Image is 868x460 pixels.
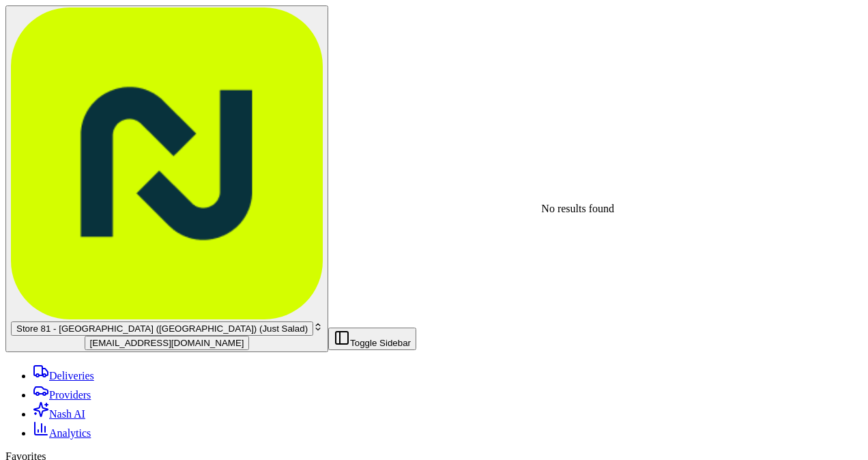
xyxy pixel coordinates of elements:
[11,321,313,336] button: Store 81 - [GEOGRAPHIC_DATA] ([GEOGRAPHIC_DATA]) (Just Salad)
[33,370,94,382] a: Deliveries
[46,143,173,154] div: We're available if you need us!
[136,231,165,241] span: Pylon
[49,370,94,382] span: Deliveries
[16,324,308,334] span: Store 81 - [GEOGRAPHIC_DATA] ([GEOGRAPHIC_DATA]) (Just Salad)
[49,389,91,401] span: Providers
[110,192,225,216] a: 💻API Documentation
[33,408,85,420] a: Nash AI
[27,197,104,211] span: Knowledge Base
[350,338,411,348] span: Toggle Sidebar
[232,134,248,150] button: Start new chat
[541,203,614,215] div: Suggestions
[33,427,91,439] a: Analytics
[328,328,416,350] button: Toggle Sidebar
[49,408,85,420] span: Nash AI
[5,5,328,352] button: Store 81 - [GEOGRAPHIC_DATA] ([GEOGRAPHIC_DATA]) (Just Salad)[EMAIL_ADDRESS][DOMAIN_NAME]
[49,427,91,439] span: Analytics
[129,197,219,211] span: API Documentation
[14,13,41,40] img: Nash
[85,336,250,350] button: [EMAIL_ADDRESS][DOMAIN_NAME]
[115,199,126,210] div: 💻
[46,130,224,143] div: Start new chat
[35,87,225,102] input: Clear
[541,203,614,215] div: No results found
[33,389,91,401] a: Providers
[14,54,248,76] p: Welcome 👋
[14,199,25,210] div: 📗
[14,130,38,154] img: 1736555255976-a54dd68f-1ca7-489b-9aae-adbdc363a1c4
[90,338,244,348] span: [EMAIL_ADDRESS][DOMAIN_NAME]
[96,230,165,241] a: Powered byPylon
[8,192,110,216] a: 📗Knowledge Base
